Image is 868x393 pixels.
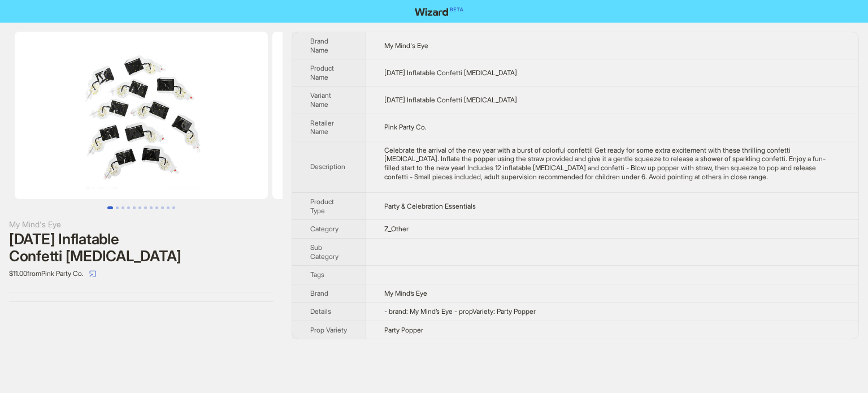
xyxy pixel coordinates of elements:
[310,224,338,233] span: Category
[167,206,170,209] button: Go to slide 11
[9,265,274,283] div: $11.00 from Pink Party Co.
[310,243,338,261] span: Sub Category
[310,197,334,215] span: Product Type
[310,270,324,279] span: Tags
[133,206,136,209] button: Go to slide 5
[9,231,274,265] div: [DATE] Inflatable Confetti [MEDICAL_DATA]
[144,206,147,209] button: Go to slide 7
[384,289,427,297] span: My Mind’s Eye
[150,206,153,209] button: Go to slide 8
[121,206,124,209] button: Go to slide 3
[116,206,119,209] button: Go to slide 2
[89,270,96,277] span: select
[310,289,328,297] span: Brand
[384,326,423,334] span: Party Popper
[384,123,427,131] span: Pink Party Co.
[384,41,428,50] span: My Mind's Eye
[310,326,347,334] span: Prop Variety
[138,206,141,209] button: Go to slide 6
[172,206,175,209] button: Go to slide 12
[107,206,113,209] button: Go to slide 1
[384,96,517,104] span: [DATE] Inflatable Confetti [MEDICAL_DATA]
[9,218,274,231] div: My Mind's Eye
[310,307,331,316] span: Details
[310,119,334,136] span: Retailer Name
[15,32,268,199] img: New Year's Eve Inflatable Confetti Poppers New Year's Eve Inflatable Confetti Poppers image 1
[127,206,130,209] button: Go to slide 4
[310,162,345,171] span: Description
[384,307,536,316] span: - brand: My Mind’s Eye - propVariety: Party Popper
[161,206,164,209] button: Go to slide 10
[155,206,158,209] button: Go to slide 9
[384,224,409,233] span: Z_Other
[272,32,526,199] img: New Year's Eve Inflatable Confetti Poppers New Year's Eve Inflatable Confetti Poppers image 2
[310,64,334,81] span: Product Name
[384,68,517,77] span: [DATE] Inflatable Confetti [MEDICAL_DATA]
[310,91,331,109] span: Variant Name
[310,37,328,54] span: Brand Name
[384,202,476,210] span: Party & Celebration Essentials
[384,146,840,181] div: Celebrate the arrival of the new year with a burst of colorful confetti! Get ready for some extra...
